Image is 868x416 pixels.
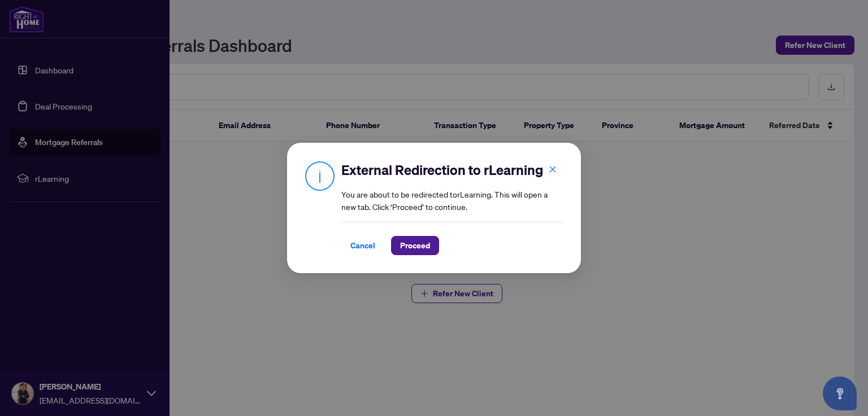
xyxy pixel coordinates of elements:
span: close [549,165,557,173]
span: Cancel [350,237,375,255]
div: You are about to be redirected to rLearning . This will open a new tab. Click ‘Proceed’ to continue. [341,161,563,255]
img: Info Icon [305,161,335,191]
button: Proceed [391,236,439,255]
h2: External Redirection to rLearning [341,161,563,179]
button: Cancel [341,236,384,255]
button: Open asap [823,376,857,410]
span: Proceed [400,237,430,255]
